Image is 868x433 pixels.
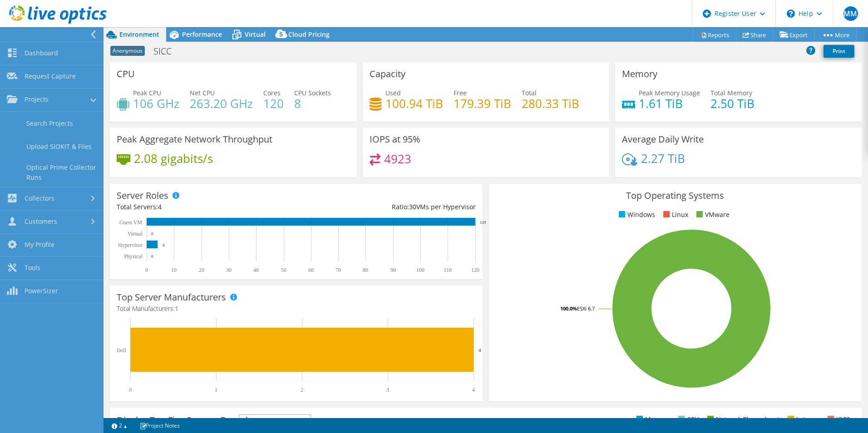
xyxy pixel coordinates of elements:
[294,89,331,97] span: CPU Sockets
[175,304,178,313] span: 1
[363,267,368,273] text: 80
[370,134,420,144] h3: IOPS at 95%
[522,89,537,97] span: Total
[409,202,416,211] span: 30
[676,414,699,424] li: CPU
[496,191,855,201] h3: Top Operating Systems
[158,202,162,211] span: 4
[577,305,595,312] tspan: ESXi 6.7
[133,89,161,97] span: Peak CPU
[386,387,389,393] text: 3
[843,6,858,21] span: MM
[151,254,153,259] text: 0
[199,267,204,273] text: 20
[288,30,330,39] span: Cloud Pricing
[163,243,165,247] text: 4
[253,267,259,273] text: 40
[117,347,126,354] text: Dell
[118,242,143,248] text: Hypervisor
[226,267,232,273] text: 30
[117,191,168,201] h3: Server Roles
[149,46,186,56] h1: SICC
[145,267,148,273] text: 0
[661,210,688,220] li: Linux
[384,154,411,164] h4: 4923
[215,387,217,393] text: 1
[385,89,401,97] span: Used
[385,98,443,108] h4: 100.94 TiB
[785,414,819,424] li: Latency
[263,98,284,108] h4: 120
[117,292,226,302] h3: Top Server Manufacturers
[773,28,815,42] a: Export
[190,98,253,108] h4: 263.20 GHz
[454,98,511,108] h4: 179.39 TiB
[133,98,179,108] h4: 106 GHz
[245,30,266,39] span: Virtual
[622,69,657,79] h3: Memory
[639,98,700,108] h4: 1.61 TiB
[110,46,145,56] span: Anonymous
[787,10,795,18] svg: \n
[480,220,486,225] text: 120
[134,153,213,163] h4: 2.08 gigabits/s
[825,414,850,424] li: IOPS
[117,69,135,79] h3: CPU
[308,267,314,273] text: 60
[814,28,857,42] a: More
[239,415,311,426] span: IOPS
[478,347,481,353] text: 4
[639,89,700,97] span: Peak Memory Usage
[296,202,475,212] div: Ratio: VMs per Hypervisor
[151,231,153,236] text: 0
[335,267,341,273] text: 70
[616,210,655,220] li: Windows
[294,98,331,108] h4: 8
[119,219,142,226] text: Guest VM
[171,267,177,273] text: 10
[133,420,186,431] a: Project Notes
[129,387,132,393] text: 0
[105,420,133,431] a: 2
[710,89,752,97] span: Total Memory
[560,305,577,312] tspan: 100.0%
[694,210,730,220] li: VMware
[444,267,452,273] text: 110
[124,253,143,260] text: Physical
[370,69,405,79] h3: Capacity
[119,30,159,39] span: Environment
[263,89,281,97] span: Cores
[128,231,143,237] text: Virtual
[472,387,475,393] text: 4
[301,387,303,393] text: 2
[622,134,704,144] h3: Average Daily Write
[390,267,396,273] text: 90
[522,98,579,108] h4: 280.33 TiB
[736,28,773,42] a: Share
[705,414,779,424] li: Network Throughput
[117,134,272,144] h3: Peak Aggregate Network Throughput
[471,267,479,273] text: 120
[190,89,215,97] span: Net CPU
[710,98,755,108] h4: 2.50 TiB
[641,153,685,163] h4: 2.27 TiB
[117,202,296,212] div: Total Servers:
[634,414,670,424] li: Memory
[454,89,467,97] span: Free
[182,30,222,39] span: Performance
[281,267,286,273] text: 50
[693,28,736,42] a: Reports
[416,267,424,273] text: 100
[117,304,476,314] h4: Total Manufacturers:
[824,45,854,58] a: Print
